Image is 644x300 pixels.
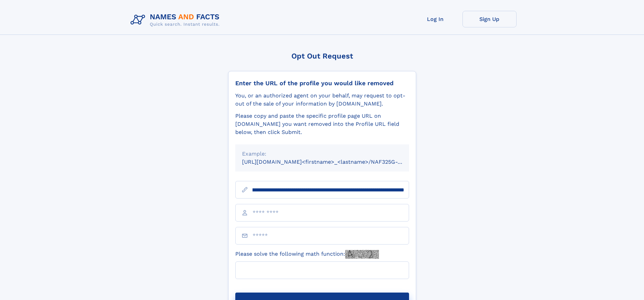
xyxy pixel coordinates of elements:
[235,79,409,87] div: Enter the URL of the profile you would like removed
[128,11,225,29] img: Logo Names and Facts
[408,11,462,27] a: Log In
[235,112,409,136] div: Please copy and paste the specific profile page URL on [DOMAIN_NAME] you want removed into the Pr...
[242,159,422,165] small: [URL][DOMAIN_NAME]<firstname>_<lastname>/NAF325G-xxxxxxxx
[235,92,409,108] div: You, or an authorized agent on your behalf, may request to opt-out of the sale of your informatio...
[242,150,402,158] div: Example:
[462,11,517,27] a: Sign Up
[235,250,379,259] label: Please solve the following math function:
[228,52,416,60] div: Opt Out Request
